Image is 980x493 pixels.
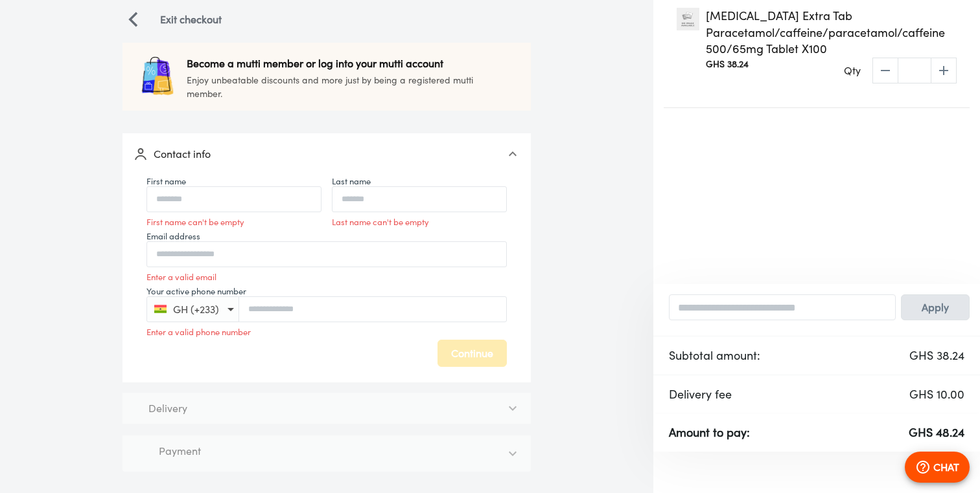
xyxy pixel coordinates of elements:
p: [MEDICAL_DATA] Extra Tab Paracetamol/caffeine/paracetamol/caffeine 500/65mg Tablet X100 [706,8,931,58]
label: Email address [146,230,200,243]
p: GHS 38.24 [909,347,964,364]
p: GHS 48.24 [909,424,964,441]
img: Navigate Left [125,12,141,27]
p: Qty [844,63,861,78]
span: increase [931,58,957,83]
p: Enter a valid phone number [146,324,507,340]
p: Payment [159,443,201,464]
p: Enjoy unbeatable discounts and more just by being a registered mutti member. [187,73,482,100]
img: package icon [137,56,176,96]
p: GHS 10.00 [909,386,964,403]
img: Panadol Extra Tab Paracetamol/caffeine/paracetamol/caffeine 500/65mg Tablet X100 [677,8,699,30]
p: Become a mutti member or log into your mutti account [187,56,482,71]
img: PaymentIcon [133,443,154,464]
p: Exit checkout [160,12,222,27]
img: Profile [133,146,148,162]
p: Enter a valid email [146,269,507,285]
button: GH (+233) [149,300,234,318]
img: NotDeliveredIcon [133,400,143,411]
div: NotDeliveredIconDelivery [122,393,531,424]
p: CHAT [933,459,959,475]
label: Your active phone number [146,285,246,298]
p: First name can't be empty [146,214,321,230]
label: Last name [332,175,371,188]
button: CHAT [905,452,970,483]
div: ProfileContact info [122,170,531,382]
p: Last name can't be empty [332,214,507,230]
button: Navigate LeftExit checkout [122,8,227,31]
p: Contact info [154,146,211,162]
p: Amount to pay: [669,424,750,441]
p: Delivery fee [669,386,732,403]
div: PaymentIconPayment [122,435,531,472]
p: Subtotal amount: [669,347,760,364]
label: First name [146,175,186,188]
div: ProfileContact info [122,133,531,175]
div: GHS 38.24 [706,58,749,98]
p: Delivery [148,400,187,416]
